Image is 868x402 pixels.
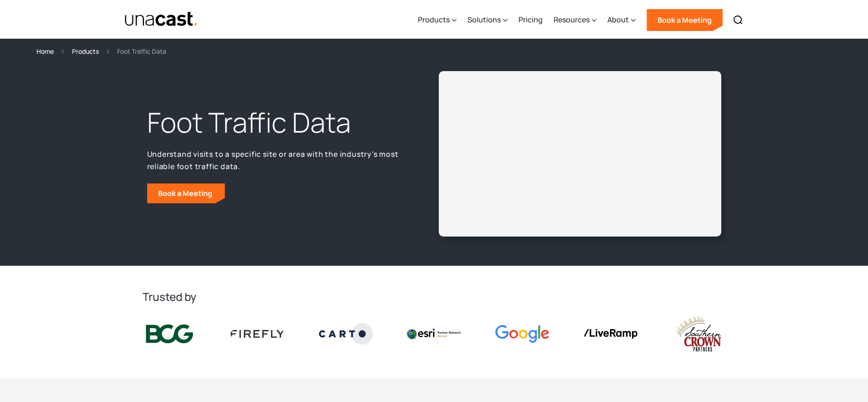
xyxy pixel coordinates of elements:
[147,148,405,172] p: Understand visits to a specific site or area with the industry’s most reliable foot traffic data.
[554,14,590,25] div: Resources
[124,11,199,27] a: home
[733,15,744,26] img: Search icon
[319,323,373,344] img: Carto logo
[36,46,54,57] a: Home
[467,14,501,25] div: Solutions
[554,1,596,39] div: Resources
[407,329,461,339] img: Esri logo
[117,46,166,57] div: Foot Traffic Data
[607,1,636,39] div: About
[495,325,549,343] img: Google logo
[607,14,629,25] div: About
[519,1,543,39] a: Pricing
[147,104,405,141] h1: Foot Traffic Data
[231,330,284,337] img: Firefly Advertising logo
[143,289,726,304] h2: Trusted by
[418,1,457,39] div: Products
[647,9,723,31] a: Book a Meeting
[467,1,508,39] div: Solutions
[672,315,725,353] img: southern crown logo
[124,11,199,27] img: Unacast text logo
[72,46,99,57] a: Products
[147,183,225,203] a: Book a Meeting
[143,323,196,345] img: BCG logo
[418,14,450,25] div: Products
[446,78,714,229] iframe: Unacast - European Vaccines v2
[584,329,637,339] img: liveramp logo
